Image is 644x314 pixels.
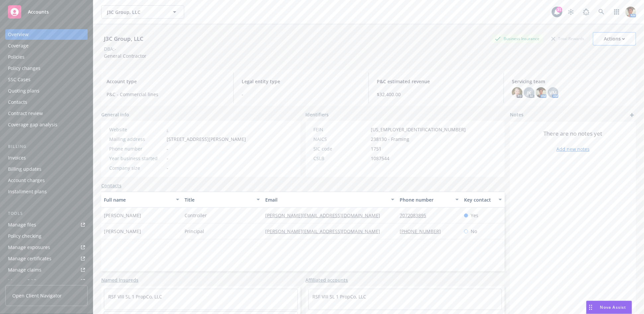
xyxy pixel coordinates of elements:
[397,192,461,208] button: Phone number
[5,153,88,163] a: Invoices
[107,9,164,16] span: J3C Group, LLC
[101,5,184,19] button: J3C Group, LLC
[5,108,88,119] a: Contract review
[242,91,361,98] span: -
[371,136,410,143] span: 238130 - Framing
[5,276,88,286] a: Manage BORs
[28,9,49,15] span: Accounts
[8,86,40,96] div: Quoting plans
[371,145,382,152] span: 1751
[12,292,62,299] span: Open Client Navigator
[314,155,368,162] div: CSLB
[5,220,88,230] a: Manage files
[265,196,387,203] div: Email
[109,155,164,162] div: Year business started
[314,136,368,143] div: NAICS
[5,164,88,174] a: Billing updates
[8,119,57,130] div: Coverage gap analysis
[104,228,141,235] span: [PERSON_NAME]
[377,78,496,85] span: P&C estimated revenue
[8,175,45,186] div: Account charges
[377,91,496,98] span: $32,400.00
[8,231,41,241] div: Policy checking
[182,192,263,208] button: Title
[313,293,366,300] a: RSF VIII SL 1 PropCo, LLC
[8,153,26,163] div: Invoices
[8,164,41,174] div: Billing updates
[8,265,41,275] div: Manage claims
[108,293,162,300] a: RSF VIII SL 1 PropCo, LLC
[595,5,608,19] a: Search
[314,145,368,152] div: SIC code
[5,74,88,85] a: SSC Cases
[109,136,164,143] div: Mailing address
[8,40,29,51] div: Coverage
[167,145,168,152] span: -
[109,126,164,133] div: Website
[8,220,36,230] div: Manage files
[464,196,495,203] div: Key contact
[512,78,631,85] span: Servicing team
[8,52,25,62] div: Policies
[5,29,88,40] a: Overview
[185,228,204,235] span: Principal
[167,155,168,162] span: -
[109,145,164,152] div: Phone number
[610,5,623,19] a: Switch app
[564,5,578,19] a: Stop snowing
[101,34,146,43] div: J3C Group, LLC
[548,34,588,43] div: Total Rewards
[5,97,88,107] a: Contacts
[512,87,523,98] img: photo
[471,212,478,219] span: Yes
[400,212,432,219] a: 7072083895
[8,63,40,74] div: Policy changes
[5,86,88,96] a: Quoting plans
[101,182,121,189] a: Contacts
[604,32,625,45] div: Actions
[8,108,43,119] div: Contract review
[5,63,88,74] a: Policy changes
[536,87,546,98] img: photo
[5,265,88,275] a: Manage claims
[101,111,129,118] span: General info
[167,126,168,133] a: -
[625,7,636,17] img: photo
[400,196,451,203] div: Phone number
[8,253,51,264] div: Manage certificates
[527,89,531,96] span: JK
[461,192,505,208] button: Key contact
[265,228,385,234] a: [PERSON_NAME][EMAIL_ADDRESS][DOMAIN_NAME]
[8,29,29,40] div: Overview
[8,276,39,286] div: Manage BORs
[556,7,562,13] div: 31
[104,212,141,219] span: [PERSON_NAME]
[8,186,47,197] div: Installment plans
[549,89,557,96] span: VM
[5,253,88,264] a: Manage certificates
[265,212,385,219] a: [PERSON_NAME][EMAIL_ADDRESS][DOMAIN_NAME]
[306,111,329,118] span: Identifiers
[107,78,225,85] span: Account type
[5,175,88,186] a: Account charges
[8,97,27,107] div: Contacts
[5,143,88,150] div: Billing
[109,164,164,171] div: Company size
[492,34,543,43] div: Business Insurance
[5,186,88,197] a: Installment plans
[101,192,182,208] button: Full name
[471,228,477,235] span: No
[593,32,636,45] button: Actions
[5,119,88,130] a: Coverage gap analysis
[314,126,368,133] div: FEIN
[628,111,636,119] a: add
[306,277,348,283] a: Affiliated accounts
[104,45,116,52] div: DBA: -
[5,242,88,253] a: Manage exposures
[242,78,361,85] span: Legal entity type
[600,304,626,310] span: Nova Assist
[185,212,207,219] span: Controller
[107,91,225,98] span: P&C - Commercial lines
[5,52,88,62] a: Policies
